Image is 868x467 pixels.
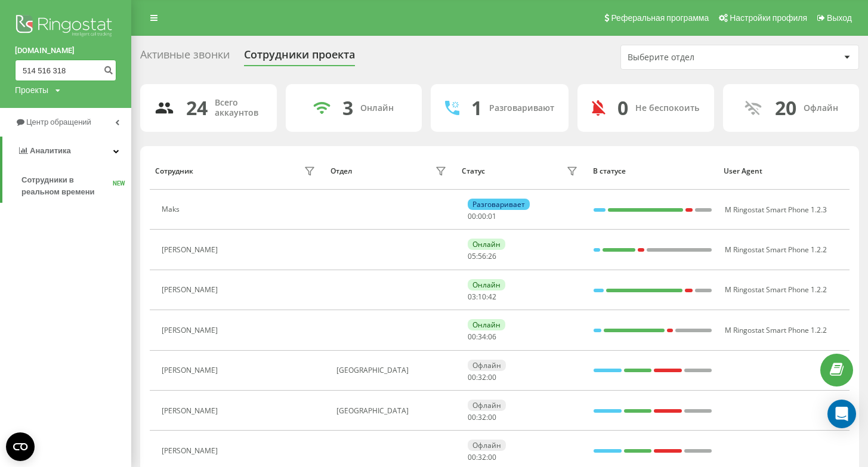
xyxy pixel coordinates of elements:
div: Разговаривает [468,199,530,210]
span: Центр обращений [26,117,91,126]
div: Активные звонки [140,48,230,67]
div: Всего аккаунтов [215,98,262,118]
div: Офлайн [804,103,838,113]
span: 10 [478,292,486,302]
span: 03 [468,292,476,302]
div: Разговаривают [489,103,554,113]
div: : : [468,293,496,301]
div: Онлайн [360,103,394,113]
span: 32 [478,372,486,382]
div: : : [468,252,496,261]
span: 00 [488,372,496,382]
div: Офлайн [468,440,506,451]
div: [PERSON_NAME] [162,366,221,375]
div: 3 [342,97,353,119]
span: 00 [468,452,476,462]
span: 01 [488,211,496,221]
div: [PERSON_NAME] [162,286,221,294]
div: Онлайн [468,239,505,250]
div: : : [468,413,496,422]
div: 24 [186,97,208,119]
div: 1 [471,97,482,119]
img: Ringostat logo [15,12,116,42]
span: Настройки профиля [730,13,807,23]
div: Онлайн [468,279,505,290]
a: Аналитика [2,137,131,165]
a: [DOMAIN_NAME] [15,45,116,57]
div: Сотрудник [155,167,193,175]
span: 42 [488,292,496,302]
span: M Ringostat Smart Phone 1.2.2 [725,325,827,335]
span: Аналитика [30,146,71,155]
div: [GEOGRAPHIC_DATA] [336,407,449,415]
div: Проекты [15,84,48,96]
div: : : [468,333,496,341]
div: Офлайн [468,400,506,411]
div: Сотрудники проекта [244,48,355,67]
div: [PERSON_NAME] [162,326,221,335]
span: 05 [468,251,476,261]
span: 06 [488,332,496,342]
span: 32 [478,452,486,462]
input: Поиск по номеру [15,60,116,81]
span: 00 [468,412,476,422]
span: 00 [488,452,496,462]
div: 0 [617,97,628,119]
span: 32 [478,412,486,422]
span: 00 [468,211,476,221]
span: Выход [827,13,852,23]
div: Open Intercom Messenger [827,400,856,428]
div: Выберите отдел [628,52,770,63]
div: 20 [775,97,796,119]
span: 56 [478,251,486,261]
div: Офлайн [468,360,506,371]
button: Open CMP widget [6,432,35,461]
span: 34 [478,332,486,342]
a: Сотрудники в реальном времениNEW [21,169,131,203]
div: Maks [162,205,183,214]
span: 00 [468,332,476,342]
span: M Ringostat Smart Phone 1.2.2 [725,284,827,295]
div: [GEOGRAPHIC_DATA] [336,366,449,375]
div: Не беспокоить [635,103,699,113]
span: M Ringostat Smart Phone 1.2.2 [725,245,827,255]
div: : : [468,212,496,221]
div: : : [468,373,496,382]
span: M Ringostat Smart Phone 1.2.3 [725,205,827,215]
div: [PERSON_NAME] [162,246,221,254]
div: Онлайн [468,319,505,330]
div: Отдел [330,167,352,175]
span: 00 [478,211,486,221]
span: 26 [488,251,496,261]
div: В статусе [593,167,713,175]
div: [PERSON_NAME] [162,447,221,455]
span: 00 [468,372,476,382]
div: : : [468,453,496,462]
span: Сотрудники в реальном времени [21,174,113,198]
span: Реферальная программа [611,13,709,23]
span: 00 [488,412,496,422]
div: User Agent [724,167,844,175]
div: [PERSON_NAME] [162,407,221,415]
div: Статус [462,167,485,175]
